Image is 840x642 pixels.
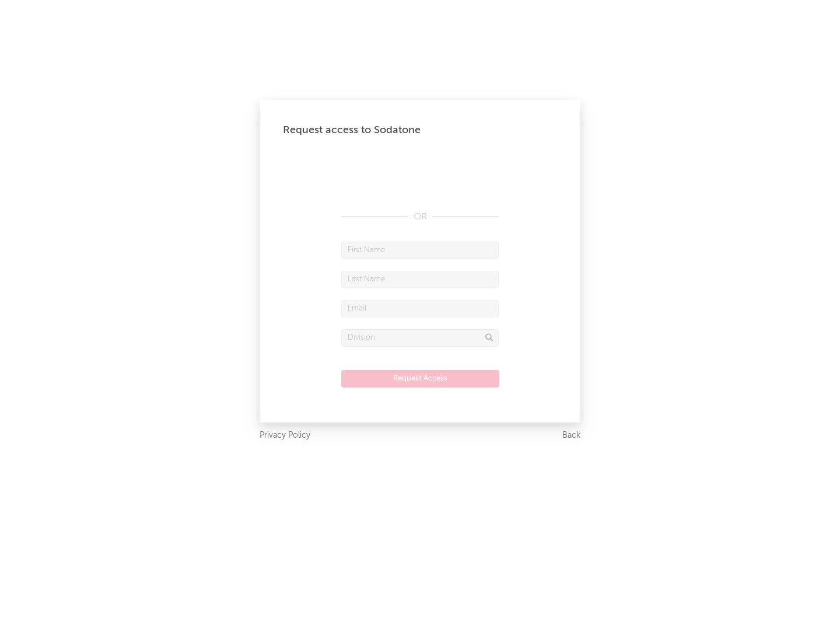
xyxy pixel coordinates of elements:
div: Request access to Sodatone [283,123,557,137]
input: Last Name [341,271,499,288]
a: Back [562,428,580,443]
input: Email [341,300,499,317]
input: Division [341,329,499,347]
div: OR [341,210,499,224]
a: Privacy Policy [260,428,310,443]
input: First Name [341,242,499,259]
button: Request Access [341,370,499,388]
